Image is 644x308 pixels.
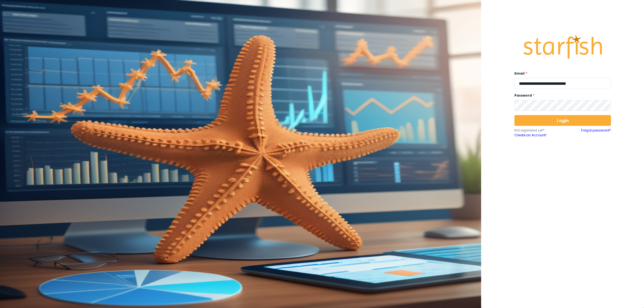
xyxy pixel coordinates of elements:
a: Create an Account! [514,133,563,138]
label: Email [514,71,608,76]
label: Password [514,93,608,98]
img: Logo.42cb71d561138c82c4ab.png [522,30,603,64]
p: Not registered yet? [514,128,563,133]
button: Login [514,115,611,126]
a: Forgot password? [581,128,611,138]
